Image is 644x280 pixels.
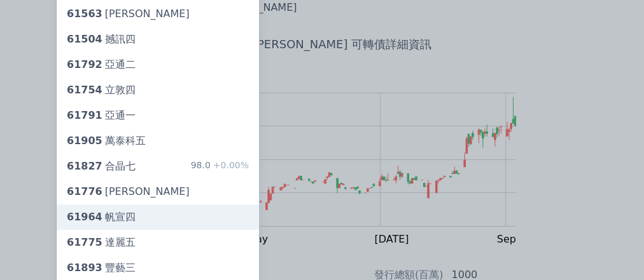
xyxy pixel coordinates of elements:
[67,109,102,121] span: 61791
[67,6,190,22] div: [PERSON_NAME]
[67,185,102,197] span: 61776
[57,230,259,255] a: 61775達麗五
[67,33,102,45] span: 61504
[67,32,136,47] div: 撼訊四
[57,128,259,154] a: 61905萬泰科五
[67,133,146,149] div: 萬泰科五
[67,135,102,147] span: 61905
[57,179,259,204] a: 61776[PERSON_NAME]
[57,204,259,230] a: 61964帆宣四
[67,84,102,96] span: 61754
[211,160,249,170] span: +0.00%
[67,236,102,248] span: 61775
[67,83,136,98] div: 立敦四
[57,77,259,103] a: 61754立敦四
[67,8,102,20] span: 61563
[67,262,102,274] span: 61893
[67,57,136,72] div: 亞通二
[57,27,259,52] a: 61504撼訊四
[67,160,102,172] span: 61827
[67,58,102,70] span: 61792
[57,52,259,77] a: 61792亞通二
[67,211,102,223] span: 61964
[67,260,136,276] div: 豐藝三
[67,159,136,174] div: 合晶七
[191,159,249,174] div: 98.0
[67,184,190,199] div: [PERSON_NAME]
[67,235,136,250] div: 達麗五
[67,210,136,225] div: 帆宣四
[57,1,259,27] a: 61563[PERSON_NAME]
[57,154,259,179] a: 61827合晶七 98.0+0.00%
[57,103,259,128] a: 61791亞通一
[67,108,136,123] div: 亞通一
